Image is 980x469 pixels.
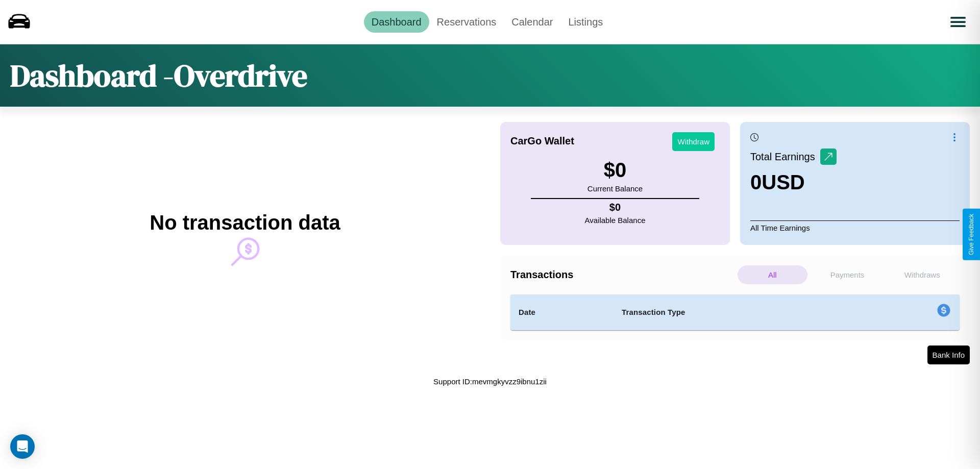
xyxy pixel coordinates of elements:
h3: 0 USD [750,171,837,194]
p: Total Earnings [750,147,820,166]
p: Current Balance [587,182,643,195]
h4: $ 0 [585,202,646,213]
a: Dashboard [364,11,429,33]
button: Bank Info [927,345,970,364]
p: Withdraws [887,265,957,284]
h4: Date [519,306,605,318]
a: Calendar [504,11,560,33]
h4: Transaction Type [622,306,853,318]
table: simple table [510,294,960,330]
h3: $ 0 [587,159,643,182]
a: Listings [560,11,610,33]
button: Withdraw [672,132,715,151]
a: Reservations [429,11,504,33]
p: Payments [813,265,883,284]
p: All [738,265,807,284]
h4: Transactions [510,269,735,281]
div: Open Intercom Messenger [10,434,35,459]
h1: Dashboard - Overdrive [10,55,307,96]
button: Open menu [944,8,972,36]
h2: No transaction data [150,211,340,234]
div: Give Feedback [968,214,975,255]
p: Available Balance [585,213,646,227]
h4: CarGo Wallet [510,135,574,147]
p: All Time Earnings [750,220,960,235]
p: Support ID: mevmgkyvzz9ibnu1zii [433,375,547,388]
